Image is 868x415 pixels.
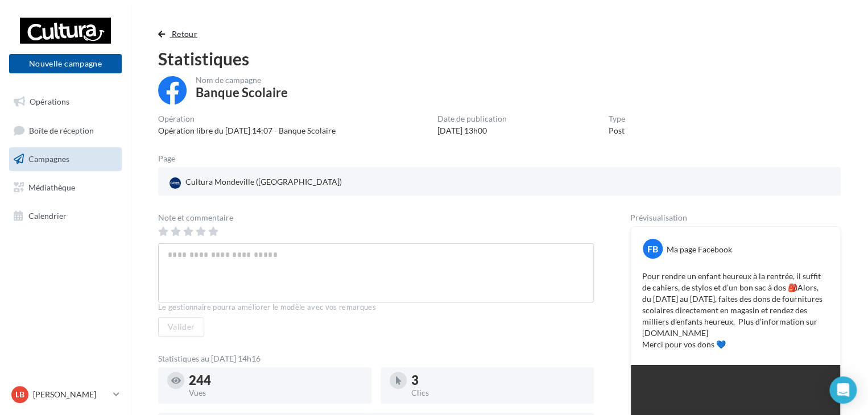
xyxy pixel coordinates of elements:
div: Page [158,155,184,163]
a: Campagnes [7,147,124,171]
div: Nom de campagne [196,76,288,84]
a: Cultura Mondeville ([GEOGRAPHIC_DATA]) [167,174,388,191]
span: Calendrier [28,210,67,220]
div: 244 [189,374,362,387]
div: Opération [158,115,336,123]
span: Médiathèque [28,182,75,192]
div: Post [609,125,625,136]
span: Boîte de réception [29,125,94,135]
div: Clics [411,389,585,397]
div: [DATE] 13h00 [437,125,507,136]
button: Nouvelle campagne [9,54,122,73]
div: Open Intercom Messenger [829,376,857,404]
a: Médiathèque [7,176,124,200]
div: Prévisualisation [630,214,841,222]
div: 3 [411,374,585,387]
a: Opérations [7,90,124,114]
span: LB [15,389,24,400]
span: Campagnes [28,154,69,164]
div: Banque Scolaire [196,86,288,99]
button: Valider [158,317,204,337]
a: Boîte de réception [7,118,124,143]
a: Calendrier [7,204,124,228]
p: Pour rendre un enfant heureux à la rentrée, il suffit de cahiers, de stylos et d’un bon sac à dos... [642,271,829,350]
div: Opération libre du [DATE] 14:07 - Banque Scolaire [158,125,336,136]
span: Retour [172,29,197,39]
div: Statistiques au [DATE] 14h16 [158,355,594,363]
div: Vues [189,389,362,397]
a: LB [PERSON_NAME] [9,384,122,405]
div: Type [609,115,625,123]
button: Retour [158,27,202,41]
div: Ma page Facebook [667,244,732,255]
div: Statistiques [158,50,841,67]
div: Le gestionnaire pourra améliorer le modèle avec vos remarques [158,302,594,313]
div: Date de publication [437,115,507,123]
div: Note et commentaire [158,214,594,222]
span: Opérations [30,97,69,106]
p: [PERSON_NAME] [33,389,109,400]
div: FB [643,239,663,259]
div: Cultura Mondeville ([GEOGRAPHIC_DATA]) [167,174,344,191]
